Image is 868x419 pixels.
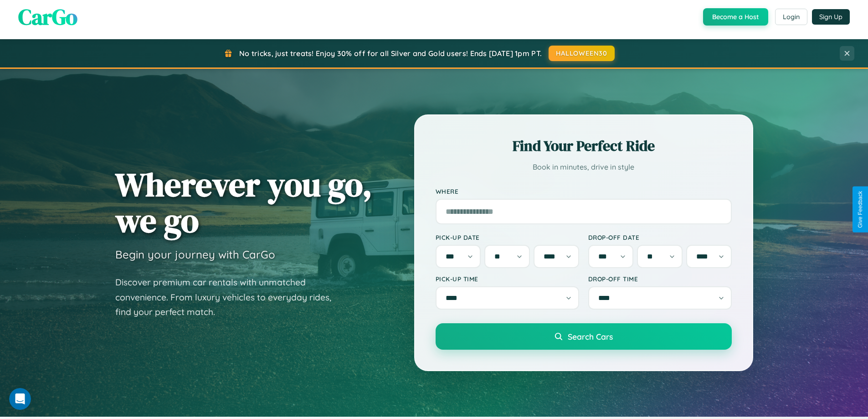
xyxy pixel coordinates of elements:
iframe: Intercom live chat [9,388,31,410]
button: Sign Up [812,9,850,25]
button: Become a Host [703,8,768,26]
label: Drop-off Date [588,233,732,241]
p: Book in minutes, drive in style [436,160,732,174]
label: Drop-off Time [588,275,732,283]
span: CarGo [18,2,77,32]
h1: Wherever you go, we go [115,166,372,238]
label: Pick-up Time [436,275,579,283]
p: Discover premium car rentals with unmatched convenience. From luxury vehicles to everyday rides, ... [115,275,343,320]
button: HALLOWEEN30 [549,46,615,61]
button: Login [775,9,807,25]
label: Pick-up Date [436,233,579,241]
div: Give Feedback [857,191,863,228]
h2: Find Your Perfect Ride [436,136,732,156]
span: No tricks, just treats! Enjoy 30% off for all Silver and Gold users! Ends [DATE] 1pm PT. [239,49,542,58]
button: Search Cars [436,323,732,350]
h3: Begin your journey with CarGo [115,248,275,261]
label: Where [436,187,732,195]
span: Search Cars [568,331,613,341]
